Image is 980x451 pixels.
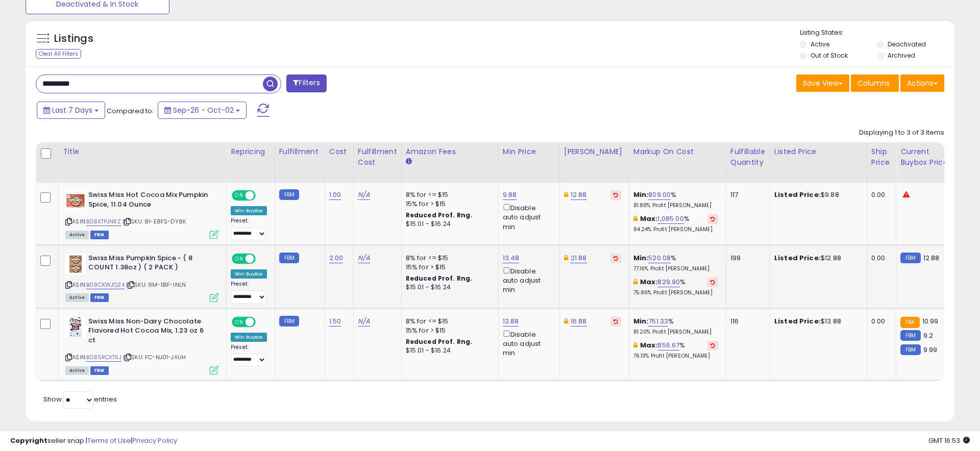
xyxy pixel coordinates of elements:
b: Min: [633,190,649,199]
b: Reduced Prof. Rng. [406,337,473,346]
b: Min: [633,253,649,263]
span: All listings currently available for purchase on Amazon [65,366,89,375]
button: Sep-26 - Oct-02 [158,102,247,119]
small: FBM [279,316,299,327]
b: Min: [633,316,649,326]
div: ASIN: [65,190,218,238]
div: Disable auto adjust min [503,202,552,232]
div: Displaying 1 to 3 of 3 items [859,128,944,138]
div: ASIN: [65,254,218,301]
div: Listed Price [774,146,863,157]
a: B085RCKT5J [86,353,121,362]
a: 9.88 [503,190,517,200]
span: Compared to: [107,106,154,116]
b: Listed Price: [774,316,821,326]
p: 81.20% Profit [PERSON_NAME] [633,329,718,336]
strong: Copyright [10,436,47,445]
a: Terms of Use [87,436,131,445]
div: Repricing [231,146,271,157]
div: [PERSON_NAME] [564,146,625,157]
div: $12.88 [774,254,859,263]
span: OFF [254,191,271,200]
div: 0.00 [871,317,888,326]
div: Fulfillment Cost [358,146,397,168]
small: FBA [900,317,919,328]
div: % [633,190,718,209]
div: 15% for > $15 [406,199,491,209]
a: B09CKWJQZ4 [86,281,125,289]
div: Win BuyBox [231,206,267,215]
small: FBM [900,330,920,341]
div: 15% for > $15 [406,326,491,335]
b: Max: [640,277,658,287]
a: N/A [358,253,370,263]
a: 809.00 [648,190,671,200]
b: Max: [640,340,658,350]
a: 13.88 [503,316,519,327]
a: 751.33 [648,316,668,327]
span: OFF [254,254,271,263]
span: 12.88 [923,253,940,263]
div: Amazon Fees [406,146,494,157]
div: $15.01 - $16.24 [406,346,491,355]
div: 117 [730,190,762,199]
div: seller snap | | [10,436,177,446]
span: 9.99 [923,345,938,355]
span: Last 7 Days [52,105,92,115]
a: 1.00 [329,190,341,200]
div: ASIN: [65,317,218,373]
p: 76.13% Profit [PERSON_NAME] [633,353,718,360]
div: 8% for <= $15 [406,317,491,326]
i: This overrides the store level max markup for this listing [633,279,638,285]
div: Min Price [503,146,555,157]
span: All listings currently available for purchase on Amazon [65,231,89,239]
div: Preset: [231,281,267,304]
button: Last 7 Days [37,102,105,119]
a: 829.90 [657,277,680,287]
img: 51BbNaX-IgL._SL40_.jpg [65,254,86,274]
div: % [633,317,718,336]
div: Fulfillable Quantity [730,146,766,168]
div: 0.00 [871,254,888,263]
button: Save View [796,74,849,92]
small: FBM [279,189,299,200]
a: 1,085.00 [657,214,683,224]
b: Reduced Prof. Rng. [406,274,473,283]
div: $15.01 - $16.24 [406,283,491,292]
span: 2025-10-10 16:53 GMT [928,436,970,445]
th: The percentage added to the cost of goods (COGS) that forms the calculator for Min & Max prices. [629,142,726,183]
div: $9.88 [774,190,859,199]
label: Active [811,40,829,48]
i: Revert to store-level Max Markup [710,280,715,285]
div: 0.00 [871,190,888,199]
div: Markup on Cost [633,146,722,157]
h5: Listings [54,32,93,46]
span: ON [233,191,246,200]
span: 9.2 [923,331,933,340]
div: $15.01 - $16.24 [406,220,491,229]
div: % [633,341,718,360]
div: $13.88 [774,317,859,326]
p: Listing States: [800,28,954,38]
div: Disable auto adjust min [503,265,552,295]
span: Sep-26 - Oct-02 [173,105,234,115]
small: FBM [279,253,299,263]
div: 8% for <= $15 [406,190,491,199]
b: Swiss Miss Hot Cocoa Mix Pumpkin Spice, 11.04 Ounce [88,190,212,212]
span: ON [233,317,246,326]
div: 15% for > $15 [406,263,491,272]
div: Disable auto adjust min [503,329,552,358]
div: Win BuyBox [231,269,267,279]
span: | SKU: 8I-E8FS-DY8K [122,217,186,225]
a: 12.88 [571,190,587,200]
div: Ship Price [871,146,892,168]
b: Swiss Miss Non-Dairy Chocolate Flavored Hot Cocoa Mix, 1.23 oz 6 ct [88,317,212,348]
a: Privacy Policy [132,436,177,445]
div: 8% for <= $15 [406,254,491,263]
small: Amazon Fees. [406,157,412,166]
div: Preset: [231,217,267,240]
div: Win BuyBox [231,333,267,342]
label: Out of Stock [811,51,848,60]
div: Title [63,146,222,157]
a: 16.88 [571,316,587,327]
